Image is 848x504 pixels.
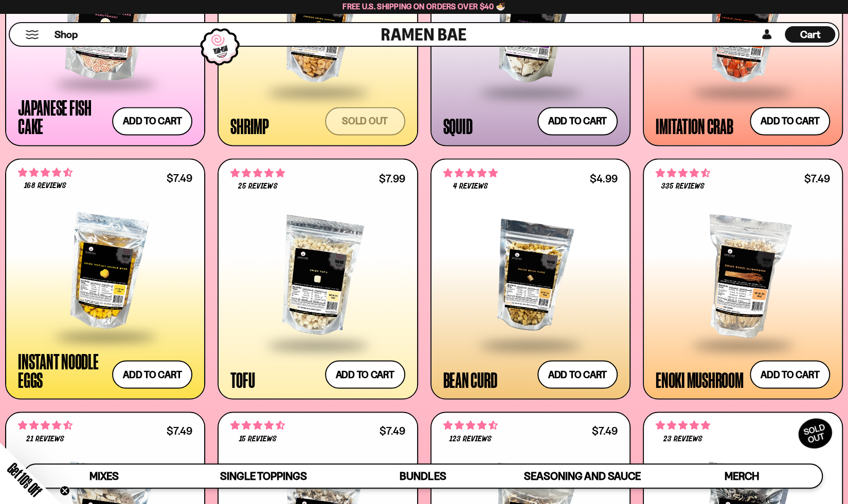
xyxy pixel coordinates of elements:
span: Single Toppings [220,470,307,482]
span: Cart [800,28,820,41]
button: Add to cart [750,107,830,135]
a: Bundles [343,464,502,488]
div: $7.49 [804,173,830,183]
button: Close teaser [60,486,70,496]
a: 4.80 stars 25 reviews $7.99 Tofu Add to cart [218,158,418,399]
span: Shop [55,28,78,42]
span: Seasoning and Sauce [524,470,641,482]
a: 4.53 stars 335 reviews $7.49 Enoki Mushroom Add to cart [643,158,843,399]
button: Add to cart [325,360,405,388]
button: Mobile Menu Trigger [25,30,39,39]
span: 168 reviews [24,181,66,190]
div: Bean Curd [443,370,497,388]
span: 23 reviews [663,435,702,443]
button: Add to cart [112,107,192,135]
button: Add to cart [750,360,830,388]
div: Imitation Crab [656,117,733,135]
a: Seasoning and Sauce [502,464,662,488]
span: 15 reviews [239,435,277,443]
div: Enoki Mushroom [656,370,744,388]
span: Mixes [89,470,119,482]
span: 123 reviews [449,435,491,443]
a: Single Toppings [184,464,343,488]
span: 4.53 stars [230,418,285,432]
span: 4.53 stars [656,166,710,179]
span: 5.00 stars [443,166,498,179]
div: $7.49 [379,425,405,435]
span: 4 reviews [453,182,488,190]
div: $7.49 [167,425,192,435]
a: Shop [55,26,78,43]
span: 4.69 stars [443,418,498,432]
a: Merch [662,464,822,488]
div: $7.49 [167,173,192,182]
span: 335 reviews [661,182,705,190]
span: 21 reviews [26,435,64,443]
div: $7.49 [592,425,618,435]
span: 4.73 stars [18,165,73,179]
span: Free U.S. Shipping on Orders over $40 🍜 [342,2,506,11]
span: Get 10% Off [5,459,45,499]
span: Bundles [400,470,446,482]
div: $4.99 [590,173,618,183]
div: SOLD OUT [793,413,837,454]
span: 4.83 stars [656,418,710,432]
div: $7.99 [378,173,405,183]
span: Merch [725,470,759,482]
span: 4.80 stars [230,166,285,179]
span: 4.48 stars [18,418,73,432]
div: Tofu [230,370,255,388]
div: Instant Noodle Eggs [18,351,107,388]
div: Japanese Fish Cake [18,98,107,135]
a: Cart [785,23,835,46]
a: 5.00 stars 4 reviews $4.99 Bean Curd Add to cart [430,158,630,399]
button: Add to cart [537,360,618,388]
button: Add to cart [112,360,192,388]
span: 25 reviews [238,182,277,190]
div: Shrimp [230,117,269,135]
button: Add to cart [537,107,618,135]
a: Mixes [24,464,184,488]
div: Squid [443,117,473,135]
a: 4.73 stars 168 reviews $7.49 Instant Noodle Eggs Add to cart [5,158,205,399]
